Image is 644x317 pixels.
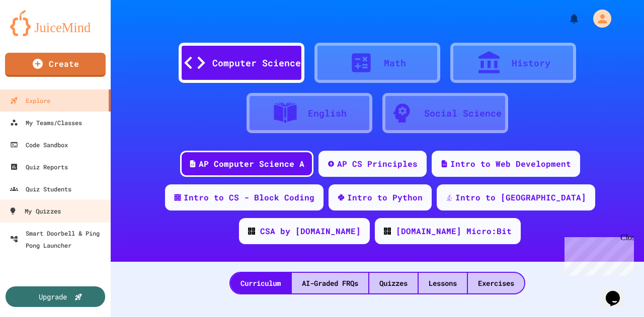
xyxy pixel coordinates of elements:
img: logo-orange.svg [10,10,101,36]
div: My Notifications [549,10,583,27]
div: History [512,56,550,70]
div: Quiz Reports [10,161,68,173]
div: Math [384,56,406,70]
div: Exercises [468,273,524,293]
div: Upgrade [39,291,67,302]
div: Intro to Python [347,191,423,203]
iframe: chat widget [560,233,634,276]
div: English [308,107,347,120]
div: Code Sandbox [10,139,68,151]
div: [DOMAIN_NAME] Micro:Bit [396,225,512,237]
div: AI-Graded FRQs [292,273,368,293]
div: Quizzes [369,273,418,293]
div: Chat with us now!Close [4,4,69,64]
div: Intro to [GEOGRAPHIC_DATA] [455,191,586,203]
a: Create [5,53,106,77]
div: AP Computer Science A [199,158,304,170]
div: Computer Science [212,56,301,70]
img: CODE_logo_RGB.png [384,228,391,235]
div: My Teams/Classes [10,117,82,129]
div: Smart Doorbell & Ping Pong Launcher [10,227,107,251]
div: CSA by [DOMAIN_NAME] [260,225,361,237]
div: Intro to Web Development [450,158,571,170]
div: Intro to CS - Block Coding [184,191,314,203]
div: Explore [10,94,50,107]
div: Curriculum [230,273,291,293]
div: AP CS Principles [337,158,418,170]
div: Social Science [424,107,502,120]
div: My Account [583,7,614,30]
iframe: chat widget [602,277,634,307]
img: CODE_logo_RGB.png [248,228,255,235]
div: My Quizzes [9,205,61,218]
div: Lessons [419,273,467,293]
div: Quiz Students [10,183,71,195]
